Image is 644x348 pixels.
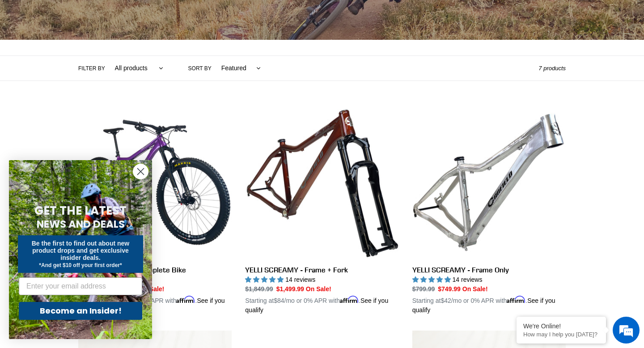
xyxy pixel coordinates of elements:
span: GET THE LATEST [34,203,127,219]
label: Filter by [78,64,105,72]
span: Be the first to find out about new product drops and get exclusive insider deals. [32,240,130,261]
div: We're Online! [523,323,599,330]
button: Close dialog [133,164,148,179]
p: How may I help you today? [523,331,599,338]
span: *And get $10 off your first order* [39,262,122,268]
span: 7 products [538,65,566,72]
button: Become an Insider! [19,302,142,320]
input: Enter your email address [19,277,142,295]
label: Sort by [188,64,212,72]
span: NEWS AND DEALS [37,217,125,231]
